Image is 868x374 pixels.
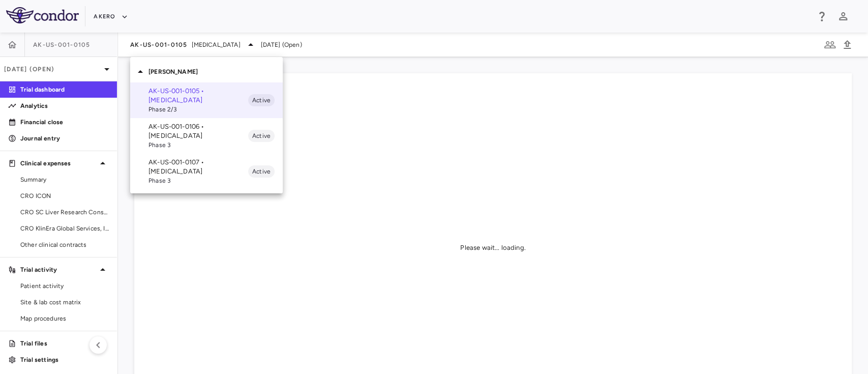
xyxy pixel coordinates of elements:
[130,61,283,82] div: [PERSON_NAME]
[148,176,248,185] span: Phase 3
[148,122,248,140] p: AK-US-001-0106 • [MEDICAL_DATA]
[148,105,248,114] span: Phase 2/3
[148,87,248,105] p: AK-US-001-0105 • [MEDICAL_DATA]
[148,140,248,150] span: Phase 3
[248,96,275,105] span: Active
[148,67,283,76] p: [PERSON_NAME]
[130,154,283,189] div: AK-US-001-0107 • [MEDICAL_DATA]Phase 3Active
[130,82,283,118] div: AK-US-001-0105 • [MEDICAL_DATA]Phase 2/3Active
[130,118,283,154] div: AK-US-001-0106 • [MEDICAL_DATA]Phase 3Active
[248,131,275,140] span: Active
[148,158,248,176] p: AK-US-001-0107 • [MEDICAL_DATA]
[248,167,275,176] span: Active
